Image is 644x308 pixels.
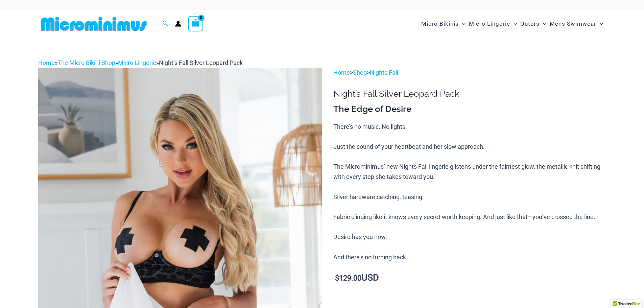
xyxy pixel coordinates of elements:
[38,16,149,31] img: MM SHOP LOGO FLAT
[520,15,540,32] span: Outers
[510,15,517,32] span: Menu Toggle
[548,14,605,34] a: Mens SwimwearMenu ToggleMenu Toggle
[38,59,243,66] span: » » »
[333,103,606,115] h3: The Edge of Desire
[550,15,596,32] span: Mens Swimwear
[335,274,361,282] bdi: 129.00
[469,15,510,32] span: Micro Lingerie
[333,273,606,283] p: USD
[459,15,466,32] span: Menu Toggle
[421,15,459,32] span: Micro Bikinis
[333,69,350,76] a: Home
[57,59,115,66] a: The Micro Bikini Shop
[419,13,606,35] nav: Site Navigation
[333,68,606,78] p: > >
[333,89,606,99] h1: Night’s Fall Silver Leopard Pack
[188,16,204,31] a: View Shopping Cart, empty
[159,59,243,66] span: Night’s Fall Silver Leopard Pack
[370,69,398,76] a: Nights Fall
[175,21,181,27] a: Account icon link
[118,59,156,66] a: Micro Lingerie
[467,14,519,34] a: Micro LingerieMenu ToggleMenu Toggle
[333,122,606,262] p: There’s no music. No lights. Just the sound of your heartbeat and her slow approach. The Micromin...
[38,59,55,66] a: Home
[540,15,546,32] span: Menu Toggle
[353,69,367,76] a: Shop
[420,14,467,34] a: Micro BikinisMenu ToggleMenu Toggle
[162,20,168,28] a: Search icon link
[519,14,548,34] a: OutersMenu ToggleMenu Toggle
[335,274,339,282] span: $
[596,15,603,32] span: Menu Toggle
